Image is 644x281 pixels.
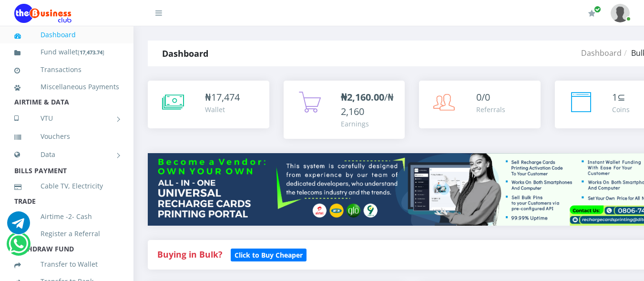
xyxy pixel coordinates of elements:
[148,81,269,128] a: ₦17,474 Wallet
[341,91,394,118] span: /₦2,160
[581,48,622,58] a: Dashboard
[78,49,104,56] small: [ ]
[14,143,119,167] a: Data
[14,4,72,23] img: Logo
[612,90,630,104] div: ⊆
[14,24,119,46] a: Dashboard
[14,206,119,228] a: Airtime -2- Cash
[14,76,119,98] a: Miscellaneous Payments
[284,81,405,139] a: ₦2,160.00/₦2,160 Earnings
[211,91,240,104] span: 17,474
[476,91,490,104] span: 0/0
[14,253,119,275] a: Transfer to Wallet
[588,10,595,17] i: Renew/Upgrade Subscription
[14,41,119,63] a: Fund wallet[17,473.74]
[594,6,601,13] span: Renew/Upgrade Subscription
[205,90,240,104] div: ₦
[419,81,541,128] a: 0/0 Referrals
[157,249,222,260] strong: Buying in Bulk?
[612,91,617,104] span: 1
[476,104,505,114] div: Referrals
[7,219,30,234] a: Chat for support
[14,125,119,147] a: Vouchers
[162,48,208,59] strong: Dashboard
[231,249,307,260] a: Click to Buy Cheaper
[14,223,119,245] a: Register a Referral
[9,239,28,255] a: Chat for support
[14,59,119,81] a: Transactions
[80,49,102,56] b: 17,473.74
[14,106,119,130] a: VTU
[612,104,630,114] div: Coins
[205,104,240,114] div: Wallet
[611,4,630,22] img: User
[235,250,303,260] b: Click to Buy Cheaper
[14,175,119,197] a: Cable TV, Electricity
[341,119,396,129] div: Earnings
[341,91,384,104] b: ₦2,160.00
